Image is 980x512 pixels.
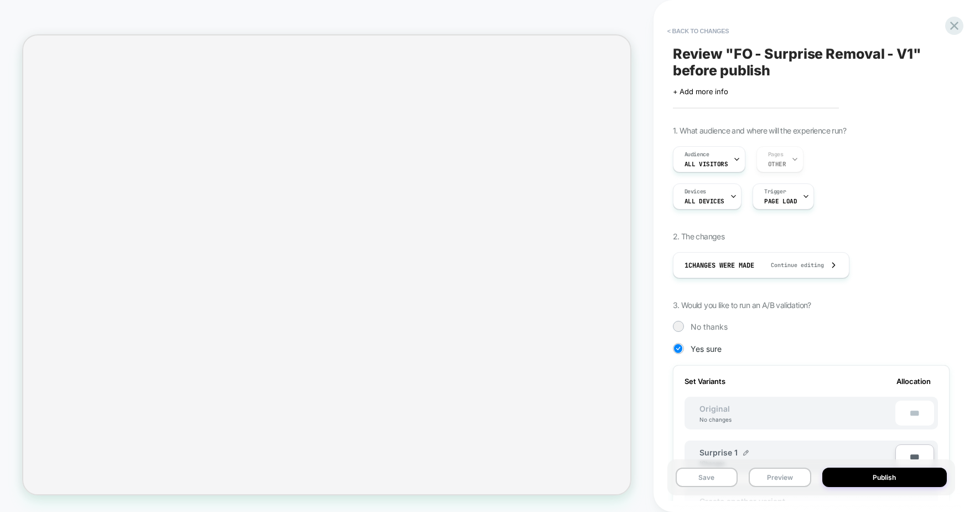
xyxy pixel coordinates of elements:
button: Preview [749,468,811,487]
button: < Back to changes [662,22,735,40]
span: Review " FO - Surprise Removal - V1 " before publish [673,45,950,79]
span: Page Load [764,197,797,205]
div: No changes [688,416,743,423]
span: Allocation [896,377,931,386]
span: 3. Would you like to run an A/B validation? [673,300,811,310]
span: Set Variants [685,377,725,386]
span: All Visitors [685,160,728,168]
button: Save [676,468,738,487]
span: 1. What audience and where will the experience run? [673,126,846,135]
span: Continue editing [760,262,824,269]
span: + Add more info [673,87,728,96]
span: Original [688,404,741,413]
span: 2. The changes [673,232,725,241]
span: No thanks [691,322,728,331]
span: 1 Changes were made [685,261,754,270]
span: ALL DEVICES [685,197,724,205]
button: Publish [822,468,947,487]
span: Yes sure [691,344,722,354]
span: Devices [685,188,706,196]
span: Trigger [764,188,786,196]
img: edit [743,450,749,455]
span: Audience [685,151,709,158]
span: Surprise 1 [699,448,738,457]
